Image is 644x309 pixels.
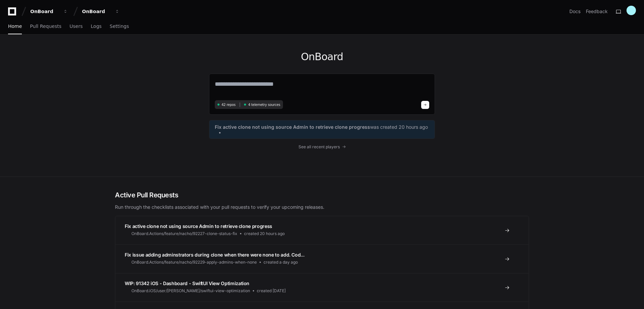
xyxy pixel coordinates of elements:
[70,24,83,28] span: Users
[209,144,435,150] a: See all recent players
[91,19,102,34] a: Logs
[569,8,580,15] a: Docs
[244,231,285,236] span: created 20 hours ago
[257,288,286,294] span: created [DATE]
[110,24,129,28] span: Settings
[115,273,529,302] a: WIP: 91342 iOS - Dashboard - SwiftUI View OptimizationOnBoard.iOS/user/[PERSON_NAME]/swiftui-view...
[209,51,435,63] h1: OnBoard
[8,24,22,28] span: Home
[115,190,529,200] h2: Active Pull Requests
[131,231,237,236] span: OnBoard.Actions/feature/nacho/92227-clone-status-fix
[115,204,529,210] p: Run through the checklists associated with your pull requests to verify your upcoming releases.
[222,102,236,107] span: 42 repos
[30,24,61,28] span: Pull Requests
[586,8,608,15] button: Feedback
[91,24,102,28] span: Logs
[115,244,529,273] a: Fix issue adding adminstrators during clone when there were none to add. Cod...OnBoard.Actions/fe...
[125,223,272,229] span: Fix active clone not using source Admin to retrieve clone progress
[131,288,250,294] span: OnBoard.iOS/user/[PERSON_NAME]/swiftui-view-optimization
[370,124,428,130] span: was created 20 hours ago
[125,280,249,286] span: WIP: 91342 iOS - Dashboard - SwiftUI View Optimization
[28,5,71,17] button: OnBoard
[264,260,298,265] span: created a day ago
[248,102,280,107] span: 4 telemetry sources
[215,124,429,135] a: Fix active clone not using source Admin to retrieve clone progresswas created 20 hours ago
[8,19,22,34] a: Home
[30,8,59,15] div: OnBoard
[298,144,340,150] span: See all recent players
[82,8,111,15] div: OnBoard
[125,252,304,258] span: Fix issue adding adminstrators during clone when there were none to add. Cod...
[110,19,129,34] a: Settings
[215,124,370,130] span: Fix active clone not using source Admin to retrieve clone progress
[79,5,122,17] button: OnBoard
[131,260,257,265] span: OnBoard.Actions/feature/nacho/92229-apply-admins-when-none
[30,19,61,34] a: Pull Requests
[70,19,83,34] a: Users
[115,216,529,244] a: Fix active clone not using source Admin to retrieve clone progressOnBoard.Actions/feature/nacho/9...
